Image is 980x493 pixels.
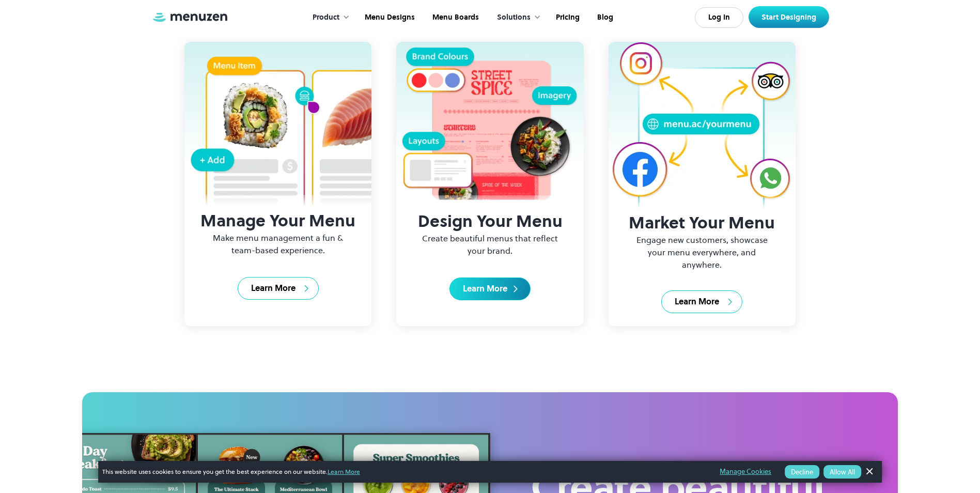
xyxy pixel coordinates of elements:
[328,467,360,476] a: Learn More
[587,2,621,34] a: Blog
[415,232,565,257] p: Create beautiful menus that reflect your brand.
[396,211,583,232] h3: Design Your Menu
[302,2,355,34] div: Product
[823,465,861,479] button: Allow All
[749,6,829,28] a: Start Designing
[675,296,719,307] div: Learn More
[609,212,796,234] h3: Market Your Menu
[355,2,423,34] a: Menu Designs
[627,234,777,271] p: Engage new customers, showcase your menu everywhere, and anywhere.
[449,278,531,300] a: Learn More
[661,290,742,313] a: Learn More
[720,466,771,477] a: Manage Cookies
[204,232,353,256] p: Make menu management a fun & team-based experience.
[497,12,531,23] div: Solutions
[423,2,487,34] a: Menu Boards
[184,210,371,232] h3: Manage Your Menu
[238,277,319,300] a: Learn More
[251,283,295,294] div: Learn More
[785,465,819,479] button: Decline
[313,12,339,23] div: Product
[487,2,546,34] div: Solutions
[695,7,743,28] a: Log In
[861,464,877,480] a: Dismiss Banner
[463,283,507,295] div: Learn More
[546,2,587,34] a: Pricing
[102,467,706,476] span: This website uses cookies to ensure you get the best experience on our website.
